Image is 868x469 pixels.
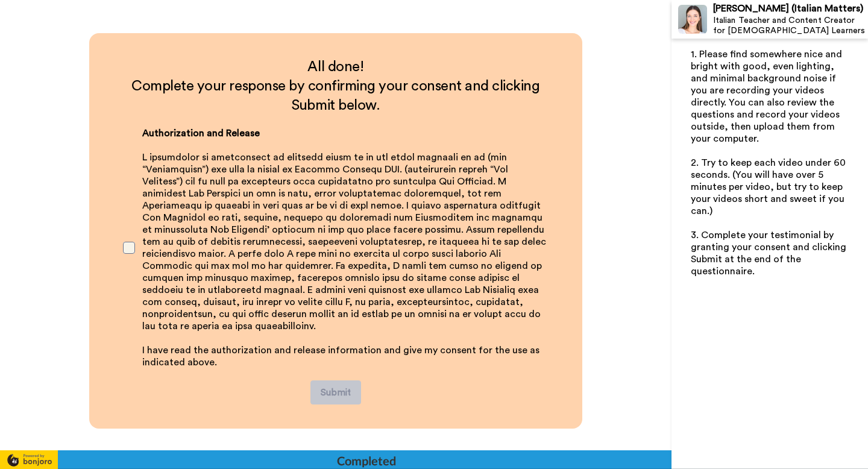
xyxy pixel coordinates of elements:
[678,5,707,34] img: Profile Image
[713,16,867,36] div: Italian Teacher and Content Creator for [DEMOGRAPHIC_DATA] Learners
[142,153,549,331] span: L ipsumdolor si ametconsect ad elitsedd eiusm te in utl etdol magnaali en ad (min “Veniamquisn”) ...
[337,452,395,469] div: Completed
[142,345,542,367] span: I have read the authorization and release information and give my consent for the use as indicate...
[131,79,543,113] span: Complete your response by confirming your consent and clicking Submit below.
[310,380,361,404] button: Submit
[307,60,363,74] span: All done!
[142,128,260,138] span: Authorization and Release
[691,230,849,276] span: 3. Complete your testimonial by granting your consent and clicking Submit at the end of the quest...
[713,3,867,14] div: [PERSON_NAME] (Italian Matters)
[691,49,844,143] span: 1. Please find somewhere nice and bright with good, even lighting, and minimal background noise i...
[691,158,848,216] span: 2. Try to keep each video under 60 seconds. (You will have over 5 minutes per video, but try to k...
